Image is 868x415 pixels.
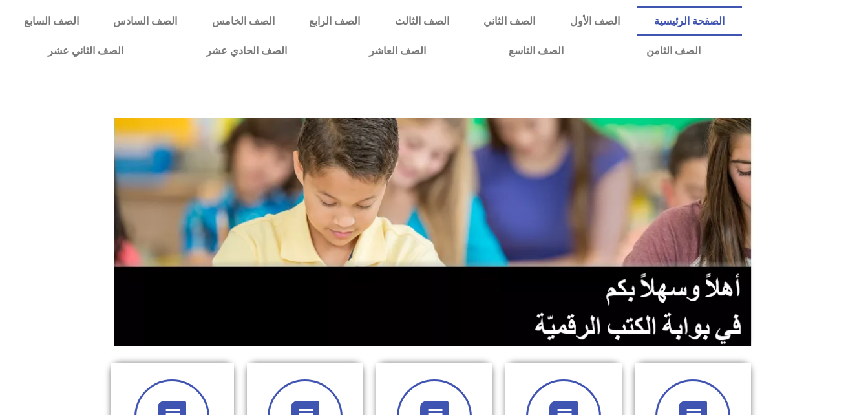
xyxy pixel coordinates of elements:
[328,36,467,66] a: الصف العاشر
[291,6,377,36] a: الصف الرابع
[377,6,466,36] a: الصف الثالث
[637,6,741,36] a: الصفحة الرئيسية
[165,36,328,66] a: الصف الحادي عشر
[467,36,605,66] a: الصف التاسع
[195,6,291,36] a: الصف الخامس
[553,6,637,36] a: الصف الأول
[605,36,742,66] a: الصف الثامن
[96,6,195,36] a: الصف السادس
[6,36,165,66] a: الصف الثاني عشر
[466,6,552,36] a: الصف الثاني
[6,6,96,36] a: الصف السابع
